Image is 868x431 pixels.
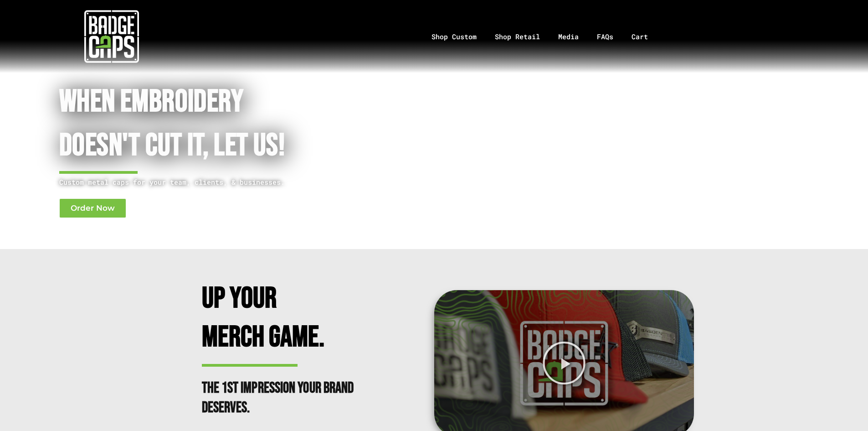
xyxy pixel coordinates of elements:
[59,177,386,188] p: Custom metal caps for your team, clients, & businesses.
[542,341,586,385] div: Play Video
[486,13,549,61] a: Shop Retail
[588,13,622,61] a: FAQs
[71,204,115,212] span: Order Now
[202,379,361,418] h2: The 1st impression your brand deserves.
[202,280,361,357] h2: Up Your Merch Game.
[84,9,139,64] img: badgecaps white logo with green acccent
[59,198,126,218] a: Order Now
[422,13,486,61] a: Shop Custom
[223,13,868,61] nav: Menu
[59,80,386,168] h1: When Embroidery Doesn't cut it, Let Us!
[622,13,668,61] a: Cart
[549,13,588,61] a: Media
